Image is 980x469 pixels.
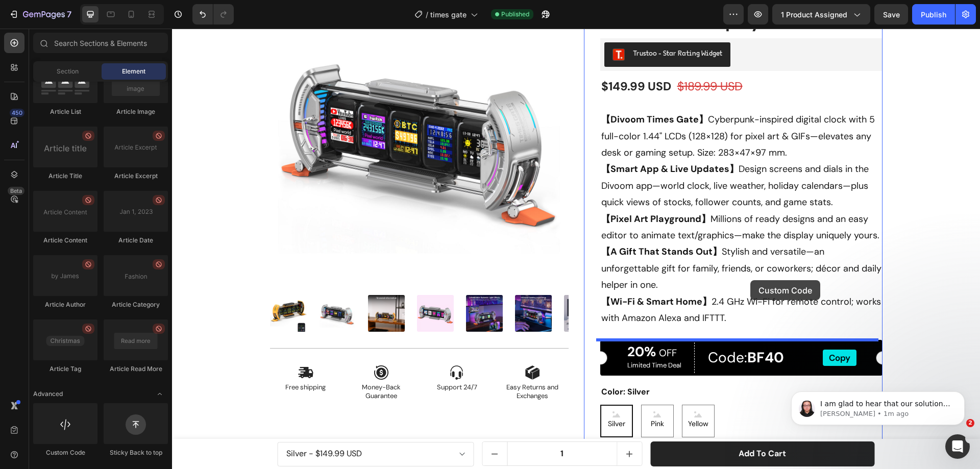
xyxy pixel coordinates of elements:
[33,364,97,374] div: Article Tag
[33,171,97,181] div: Article Title
[104,300,168,309] div: Article Category
[33,107,97,116] div: Article List
[8,187,24,195] div: Beta
[152,386,168,402] span: Toggle open
[172,29,980,469] iframe: Design area
[430,9,467,20] span: times gate
[57,67,79,76] span: Section
[104,171,168,181] div: Article Excerpt
[104,107,168,116] div: Article Image
[874,4,908,24] button: Save
[33,236,97,245] div: Article Content
[945,434,970,459] iframe: Intercom live chat
[33,300,97,309] div: Article Author
[122,67,145,76] span: Element
[67,8,71,20] p: 7
[33,33,168,53] input: Search Sections & Elements
[192,4,234,24] div: Undo/Redo
[10,109,24,117] div: 450
[966,419,974,427] span: 2
[104,448,168,457] div: Sticky Back to top
[776,370,980,441] iframe: Intercom notifications message
[883,10,900,19] span: Save
[4,4,76,24] button: 7
[104,364,168,374] div: Article Read More
[501,10,529,19] span: Published
[921,9,946,20] div: Publish
[104,236,168,245] div: Article Date
[781,9,847,20] span: 1 product assigned
[772,4,870,24] button: 1 product assigned
[912,4,955,24] button: Publish
[33,448,97,457] div: Custom Code
[33,389,63,399] span: Advanced
[426,9,428,20] span: /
